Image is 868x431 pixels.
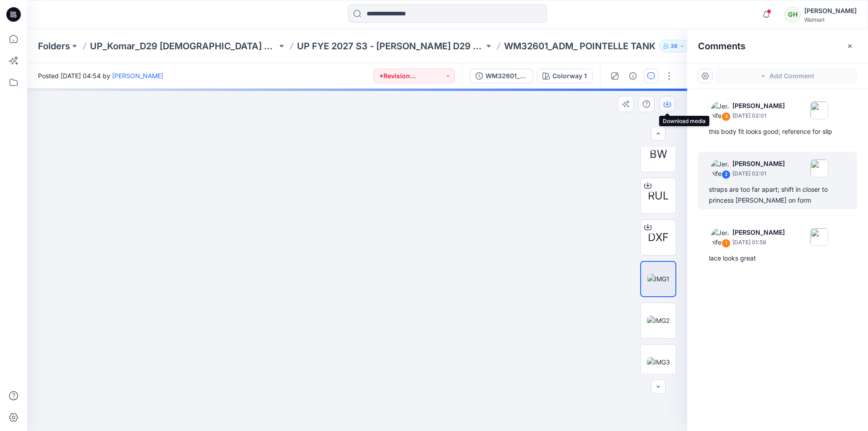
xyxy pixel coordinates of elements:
div: this body fit looks good; reference for slip [709,126,846,137]
button: WM32601_ADM_ POINTELLE TANK [470,69,533,83]
a: UP_Komar_D29 [DEMOGRAPHIC_DATA] Sleep [90,40,277,52]
a: Folders [38,40,70,52]
div: GH [784,6,801,23]
span: DXF [648,229,669,246]
span: RUL [648,188,669,204]
p: [PERSON_NAME] [732,158,785,169]
button: Add Comment [716,69,857,83]
p: [DATE] 01:59 [732,238,785,247]
div: Walmart [804,16,857,23]
div: 3 [722,112,731,121]
div: Colorway 1 [552,71,587,81]
img: Jennifer Yerkes [711,228,729,246]
span: BW [650,146,667,162]
p: WM32601_ADM_ POINTELLE TANK [504,40,656,52]
div: WM32601_ADM_ POINTELLE TANK [486,71,527,81]
a: [PERSON_NAME] [112,72,163,80]
span: Posted [DATE] 04:54 by [38,71,163,81]
img: Jennifer Yerkes [711,101,729,119]
img: Jennifer Yerkes [711,159,729,177]
button: 36 [659,40,689,52]
a: UP FYE 2027 S3 - [PERSON_NAME] D29 [DEMOGRAPHIC_DATA] Sleepwear [297,40,484,52]
img: IMG3 [647,357,670,367]
p: 36 [670,41,678,51]
p: [PERSON_NAME] [732,227,785,238]
img: eyJhbGciOiJIUzI1NiIsImtpZCI6IjAiLCJzbHQiOiJzZXMiLCJ0eXAiOiJKV1QifQ.eyJkYXRhIjp7InR5cGUiOiJzdG9yYW... [228,40,486,431]
button: Colorway 1 [537,69,593,83]
p: [DATE] 02:01 [732,111,785,120]
p: [DATE] 02:01 [732,169,785,178]
img: IMG2 [647,316,670,325]
div: straps are too far apart; shift in closer to princess [PERSON_NAME] on form [709,184,846,206]
div: 2 [722,170,731,179]
button: Details [626,69,640,83]
div: lace looks great [709,253,846,264]
p: [PERSON_NAME] [732,100,785,111]
div: [PERSON_NAME] [804,5,857,16]
img: IMG1 [647,274,670,284]
h2: Comments [698,41,745,52]
div: 1 [722,239,731,248]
